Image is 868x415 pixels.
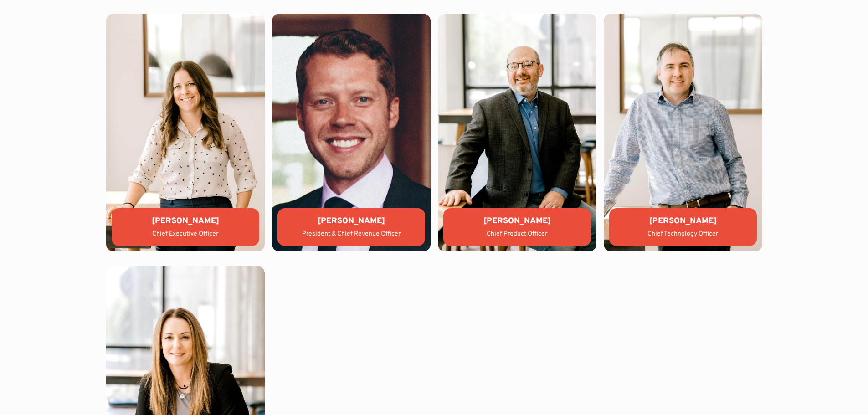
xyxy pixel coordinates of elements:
[106,14,265,251] img: Lauren Donalson
[616,215,750,227] div: [PERSON_NAME]
[616,230,750,239] div: Chief Technology Officer
[285,230,418,239] div: President & Chief Revenue Officer
[119,230,252,239] div: Chief Executive Officer
[272,14,431,251] img: Jason Wiley
[451,230,584,239] div: Chief Product Officer
[285,215,418,227] div: [PERSON_NAME]
[451,215,584,227] div: [PERSON_NAME]
[119,215,252,227] div: [PERSON_NAME]
[438,14,596,251] img: Matthew Groner
[604,14,762,251] img: Tony Compton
